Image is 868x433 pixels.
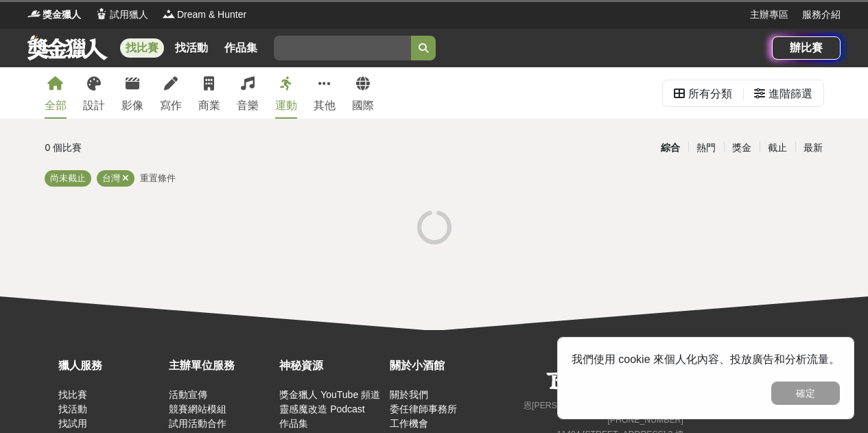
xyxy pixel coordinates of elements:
div: 國際 [352,97,374,114]
div: 寫作 [160,97,182,114]
div: 關於小酒館 [390,358,493,374]
div: 設計 [83,97,105,114]
a: 設計 [83,67,105,119]
span: 我們使用 cookie 來個人化內容、投放廣告和分析流量。 [572,353,840,365]
span: 台灣 [102,173,120,183]
div: 綜合 [653,136,688,160]
div: 熱門 [688,136,724,160]
span: 尚未截止 [50,173,86,183]
a: 辦比賽 [772,36,841,60]
a: 找比賽 [58,389,87,400]
a: 工作機會 [390,418,428,429]
img: Logo [27,7,41,21]
a: 找試用 [58,418,87,429]
a: 音樂 [237,67,259,119]
a: 作品集 [279,418,308,429]
small: [PHONE_NUMBER] [608,415,683,425]
a: Logo獎金獵人 [27,8,81,22]
div: 獎金 [724,136,760,160]
a: 找活動 [58,403,87,414]
div: 商業 [198,97,220,114]
a: 其他 [314,67,336,119]
a: Logo試用獵人 [95,8,148,22]
a: 寫作 [160,67,182,119]
a: 競賽網站模組 [169,403,226,414]
a: 關於我們 [390,389,428,400]
a: 服務介紹 [802,8,841,22]
span: Dream & Hunter [177,8,246,22]
a: 活動宣傳 [169,389,207,400]
div: 所有分類 [688,80,732,108]
a: LogoDream & Hunter [162,8,246,22]
span: 重置條件 [140,173,176,183]
div: 0 個比賽 [45,136,304,160]
a: 作品集 [219,38,263,58]
a: 全部 [45,67,67,119]
a: 國際 [352,67,374,119]
div: 主辦單位服務 [169,358,272,374]
a: 找活動 [169,38,213,58]
img: Logo [162,7,176,21]
div: 截止 [760,136,795,160]
img: Logo [95,7,108,21]
a: 找比賽 [120,38,164,58]
div: 全部 [45,97,67,114]
div: 神秘資源 [279,358,383,374]
span: 試用獵人 [110,8,148,22]
span: 獎金獵人 [43,8,81,22]
a: 委任律師事務所 [390,403,457,414]
a: 試用活動合作 [169,418,226,429]
div: 最新 [795,136,831,160]
div: 影像 [121,97,143,114]
a: 主辦專區 [750,8,788,22]
a: 靈感魔改造 Podcast [279,403,364,414]
div: 音樂 [237,97,259,114]
div: 進階篩選 [769,80,812,108]
a: 獎金獵人 YouTube 頻道 [279,389,380,400]
a: 運動 [275,67,297,119]
div: 獵人服務 [58,358,162,374]
a: 影像 [121,67,143,119]
button: 確定 [771,382,840,405]
div: 其他 [314,97,336,114]
a: 商業 [198,67,220,119]
small: 恩[PERSON_NAME]網路科技股份有限公司 [524,401,683,410]
div: 運動 [275,97,297,114]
